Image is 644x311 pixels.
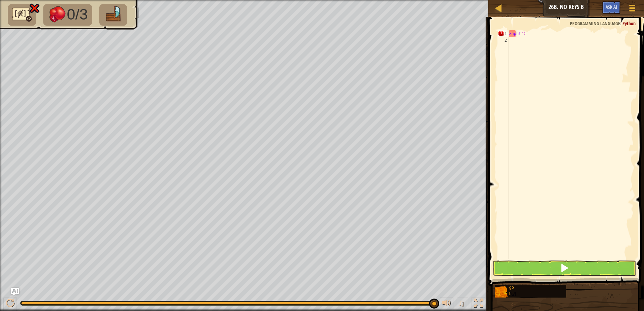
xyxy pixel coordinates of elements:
[570,20,620,27] span: Programming language
[3,297,17,311] button: Ctrl + P: Play
[498,37,509,44] div: 2
[458,298,465,308] span: ♫
[11,288,19,296] button: Ask AI
[67,6,88,23] span: 0/3
[43,4,92,26] li: Hit the crates.
[509,285,514,290] span: go
[440,297,453,311] button: Adjust volume
[620,20,622,27] span: :
[8,4,36,26] li: No code problems.
[457,297,468,311] button: ♫
[472,297,485,311] button: Toggle fullscreen
[495,285,508,298] img: portrait.png
[498,30,509,37] div: 1
[99,4,127,26] li: Go to the raft.
[606,4,617,10] span: Ask AI
[624,1,641,17] button: Show game menu
[509,292,517,297] span: hit
[493,261,636,276] button: Shift+Enter: Run current code.
[622,20,636,27] span: Python
[602,1,620,14] button: Ask AI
